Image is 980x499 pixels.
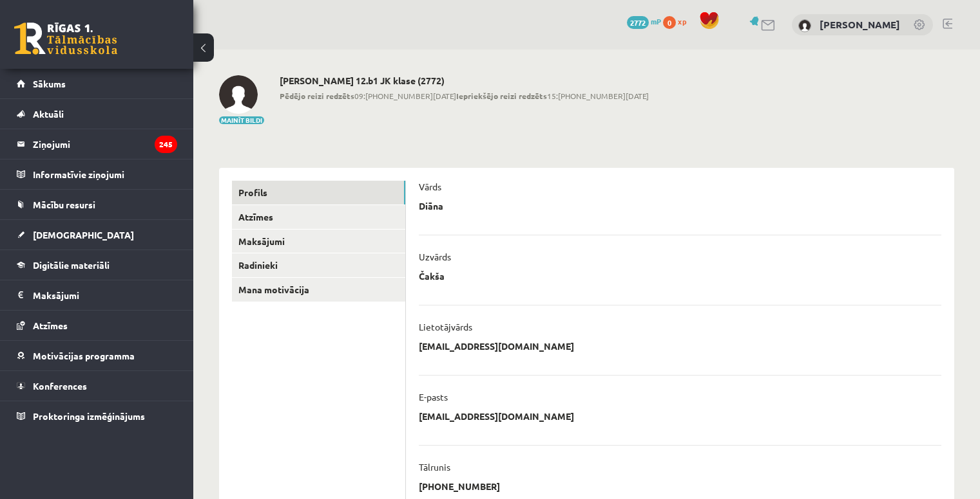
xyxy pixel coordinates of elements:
a: Sākums [17,69,177,98]
span: mP [651,16,661,26]
a: [DEMOGRAPHIC_DATA] [17,220,177,250]
span: Proktoringa izmēģinājums [33,410,145,422]
p: [EMAIL_ADDRESS][DOMAIN_NAME] [419,410,574,422]
span: Mācību resursi [33,199,95,210]
span: [DEMOGRAPHIC_DATA] [33,229,134,240]
legend: Maksājumi [33,280,177,310]
p: Diāna [419,200,443,212]
a: Rīgas 1. Tālmācības vidusskola [14,23,117,55]
span: Konferences [33,380,87,392]
a: Maksājumi [17,280,177,310]
span: xp [678,16,686,26]
a: [PERSON_NAME] [820,18,900,31]
a: Radinieki [232,253,405,277]
p: Tālrunis [419,461,450,473]
a: Mana motivācija [232,278,405,302]
a: Profils [232,181,405,204]
p: Čakša [419,270,445,282]
a: Maksājumi [232,230,405,253]
a: Ziņojumi245 [17,129,177,159]
p: Lietotājvārds [419,321,472,332]
a: Mācību resursi [17,190,177,219]
p: [EMAIL_ADDRESS][DOMAIN_NAME] [419,340,574,352]
b: Pēdējo reizi redzēts [280,91,354,101]
span: Motivācijas programma [33,350,135,361]
span: Digitālie materiāli [33,259,110,271]
button: Mainīt bildi [219,116,264,124]
span: Sākums [33,78,66,89]
a: Atzīmes [232,205,405,229]
a: Informatīvie ziņojumi [17,159,177,189]
b: Iepriekšējo reizi redzēts [456,91,547,101]
a: Motivācijas programma [17,341,177,370]
legend: Ziņojumi [33,129,177,159]
a: 0 xp [663,16,693,26]
span: 09:[PHONE_NUMBER][DATE] 15:[PHONE_NUMBER][DATE] [280,90,649,102]
i: 245 [155,136,177,153]
span: 0 [663,16,676,29]
span: Aktuāli [33,108,64,120]
a: 2772 mP [627,16,661,26]
p: Vārds [419,181,441,192]
span: 2772 [627,16,649,29]
a: Digitālie materiāli [17,250,177,280]
span: Atzīmes [33,320,68,331]
img: Diāna Čakša [798,19,811,32]
a: Konferences [17,371,177,401]
p: Uzvārds [419,251,451,262]
img: Diāna Čakša [219,75,258,114]
p: [PHONE_NUMBER] [419,480,500,492]
a: Atzīmes [17,311,177,340]
legend: Informatīvie ziņojumi [33,159,177,189]
a: Proktoringa izmēģinājums [17,401,177,431]
p: E-pasts [419,391,448,403]
a: Aktuāli [17,99,177,129]
h2: [PERSON_NAME] 12.b1 JK klase (2772) [280,75,649,86]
